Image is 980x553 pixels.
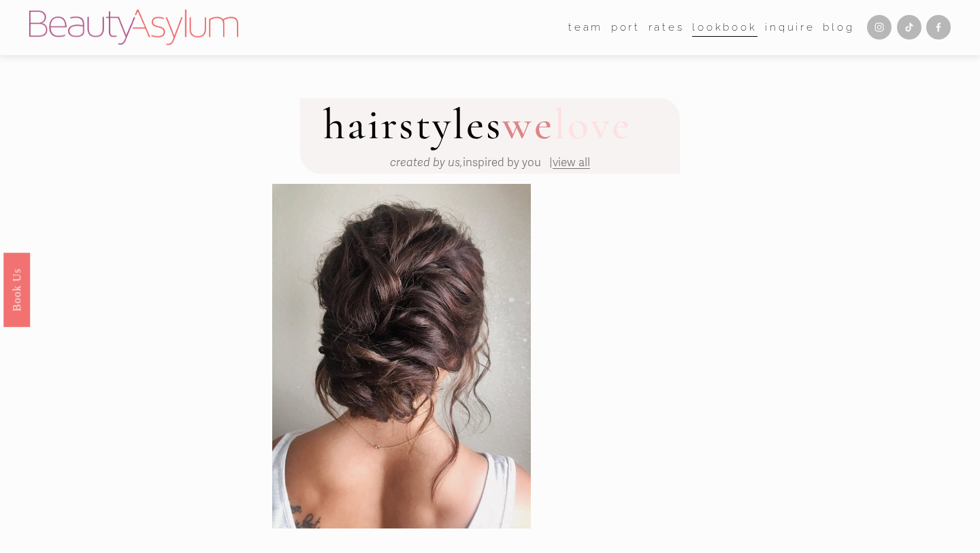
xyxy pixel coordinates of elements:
a: Instagram [867,15,892,39]
a: Inquire [765,17,815,38]
span: inspired by you | [390,155,553,170]
a: TikTok [897,15,921,39]
h2: hairstyles [323,103,632,146]
img: Beauty Asylum | Bridal Hair &amp; Makeup Charlotte &amp; Atlanta [29,10,238,45]
span: we [502,98,553,151]
a: Facebook [926,15,951,39]
span: team [568,18,603,37]
a: view all [553,155,590,170]
a: Rates [649,17,685,38]
a: Blog [823,17,854,38]
img: Charleston-wedding-hair.jpg [272,184,531,528]
a: port [611,17,640,38]
a: folder dropdown [568,17,603,38]
a: Book Us [3,253,30,327]
span: love [554,98,632,151]
a: Lookbook [692,17,757,38]
em: created by us, [390,155,463,170]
